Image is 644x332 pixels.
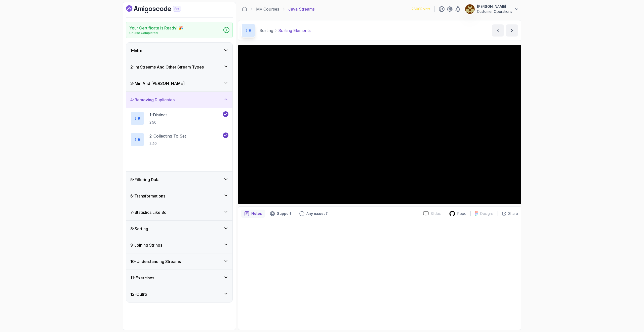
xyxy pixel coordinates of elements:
h3: 5 - Filtering Data [130,177,159,183]
h3: 9 - Joining Strings [130,242,162,248]
button: 12-Outro [126,286,232,302]
a: Dashboard [242,7,247,12]
button: 1-Distinct2:50 [130,111,228,125]
p: 2 - Collecting To Set [149,133,186,139]
button: 6-Transformations [126,188,232,204]
p: Share [508,211,518,216]
button: 5-Filtering Data [126,172,232,188]
h3: 8 - Sorting [130,226,148,232]
h3: 12 - Outro [130,291,147,297]
button: 2-Int Streams And Other Stream Types [126,59,232,75]
a: My Courses [256,6,279,12]
p: 1 - Distinct [149,112,167,118]
h2: Your Certificate is Ready! 🎉 [129,25,183,31]
button: 1-Intro [126,43,232,59]
img: user profile image [465,4,475,14]
h3: 1 - Intro [130,48,142,54]
button: next content [506,24,518,37]
h3: 11 - Exercises [130,275,154,281]
p: Java Streams [288,6,315,12]
p: Sorting Elements [278,27,311,34]
button: 2-Collecting To Set2:40 [130,132,228,147]
button: previous content [492,24,504,37]
a: Your Certificate is Ready! 🎉Course Completed! [126,22,233,38]
p: 2:40 [149,141,186,146]
button: 4-Removing Duplicates [126,92,232,108]
button: Feedback button [296,210,331,218]
button: 8-Sorting [126,221,232,237]
button: notes button [241,210,265,218]
p: Repo [457,211,466,216]
p: Support [277,211,291,216]
h3: 3 - Min And [PERSON_NAME] [130,80,185,86]
button: Share [498,211,518,216]
p: Notes [251,211,262,216]
button: 11-Exercises [126,270,232,286]
h3: 4 - Removing Duplicates [130,97,175,103]
a: Repo [445,211,470,217]
p: Sorting [259,27,273,34]
h3: 7 - Statistics Like Sql [130,209,168,215]
p: Course Completed! [129,31,183,35]
iframe: 1 - Sorting Elements [238,45,521,204]
a: Dashboard [126,5,192,13]
h3: 6 - Transformations [130,193,165,199]
button: 10-Understanding Streams [126,253,232,270]
p: Customer Operations [477,9,512,14]
button: 7-Statistics Like Sql [126,204,232,220]
button: 9-Joining Strings [126,237,232,253]
p: 2:50 [149,120,167,125]
button: Support button [267,210,294,218]
p: Slides [431,211,441,216]
h3: 10 - Understanding Streams [130,258,181,264]
h3: 2 - Int Streams And Other Stream Types [130,64,204,70]
p: Any issues? [306,211,328,216]
p: Designs [480,211,494,216]
p: 2600 Points [412,7,430,12]
button: 3-Min And [PERSON_NAME] [126,75,232,91]
button: user profile image[PERSON_NAME]Customer Operations [465,4,519,14]
p: [PERSON_NAME] [477,4,512,9]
